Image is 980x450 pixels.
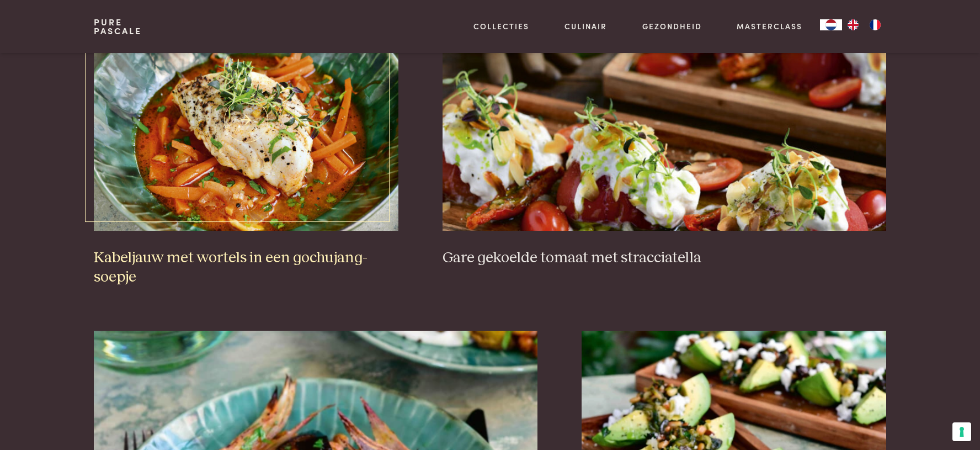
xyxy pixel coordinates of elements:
[842,19,886,30] ul: Language list
[820,19,842,30] div: Language
[820,19,842,30] a: NL
[94,10,398,231] img: Kabeljauw met wortels in een gochujang-soepje
[473,20,529,32] a: Collecties
[443,10,887,231] img: Gare gekoelde tomaat met stracciatella
[564,20,607,32] a: Culinair
[443,10,887,267] a: Gare gekoelde tomaat met stracciatella Gare gekoelde tomaat met stracciatella
[820,19,886,30] aside: Language selected: Nederlands
[864,19,886,30] a: FR
[642,20,702,32] a: Gezondheid
[94,10,398,287] a: Kabeljauw met wortels in een gochujang-soepje Kabeljauw met wortels in een gochujang-soepje
[737,20,802,32] a: Masterclass
[443,248,887,268] h3: Gare gekoelde tomaat met stracciatella
[952,422,971,441] button: Uw voorkeuren voor toestemming voor trackingtechnologieën
[94,248,398,287] h3: Kabeljauw met wortels in een gochujang-soepje
[94,18,142,35] a: PurePascale
[842,19,864,30] a: EN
